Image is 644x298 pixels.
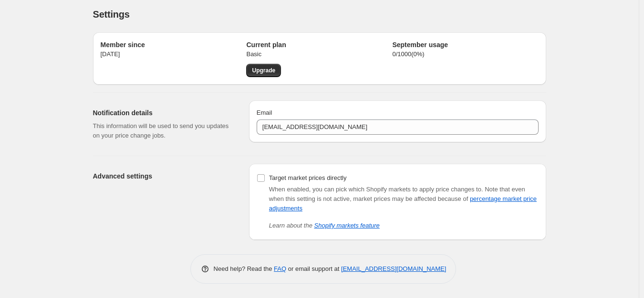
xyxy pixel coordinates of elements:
[252,67,275,74] span: Upgrade
[246,40,392,50] h2: Current plan
[93,171,234,181] h2: Advanced settings
[269,222,380,229] i: Learn about the
[269,186,483,193] span: When enabled, you can pick which Shopify markets to apply price changes to.
[392,40,538,50] h2: September usage
[101,40,247,50] h2: Member since
[314,222,380,229] a: Shopify markets feature
[101,50,247,59] p: [DATE]
[274,265,286,272] a: FAQ
[286,265,341,272] span: or email support at
[269,186,537,212] span: Note that even when this setting is not active, market prices may be affected because of
[341,265,446,272] a: [EMAIL_ADDRESS][DOMAIN_NAME]
[392,50,538,59] p: 0 / 1000 ( 0 %)
[93,108,234,118] h2: Notification details
[93,9,130,20] span: Settings
[246,64,281,77] a: Upgrade
[93,121,234,140] p: This information will be used to send you updates on your price change jobs.
[257,109,272,116] span: Email
[214,265,274,272] span: Need help? Read the
[246,50,392,59] p: Basic
[269,174,347,181] span: Target market prices directly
